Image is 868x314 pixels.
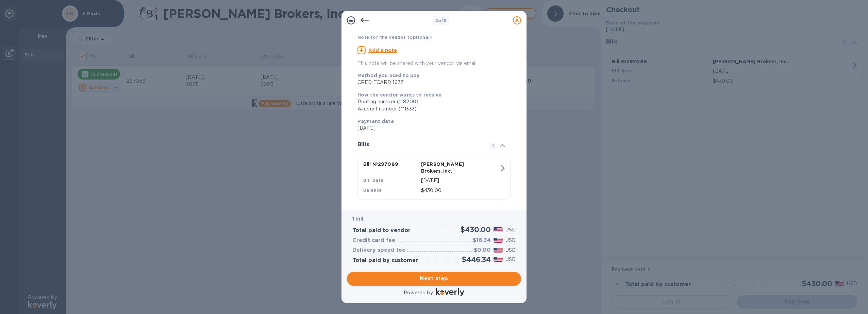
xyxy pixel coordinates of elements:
p: $430.00 [421,187,499,194]
div: Note for the vendor (optional)Add a noteThis note will be shared with your vendor via email [357,8,511,67]
img: USD [494,257,503,262]
b: 1 bill [352,216,363,222]
div: Account number (**1333) [357,105,505,112]
img: Logo [436,288,464,296]
p: Bill № 297089 [363,161,418,168]
h3: Delivery speed fee [352,247,405,254]
p: [DATE] [357,125,505,132]
b: Note for the vendor (optional) [357,35,432,40]
b: Payment date [357,119,394,124]
img: USD [494,248,503,252]
span: 2 [435,18,438,23]
h3: Bills [357,141,481,148]
button: Bill №297089[PERSON_NAME] Brokers, Inc.Bill date[DATE]Balance$430.00 [357,155,511,200]
p: [PERSON_NAME] Brokers, Inc. [421,161,476,174]
img: USD [494,238,503,243]
p: This note will be shared with your vendor via email [357,60,511,67]
h3: Total paid to vendor [352,227,411,234]
img: USD [494,227,503,232]
h3: $0.00 [474,247,491,254]
span: Next step [352,275,516,283]
h2: $430.00 [461,225,491,234]
b: Method you used to pay [357,73,419,78]
button: Next step [347,272,521,285]
b: Balance [363,188,382,193]
h3: $16.34 [473,237,491,244]
div: Routing number (**8200) [357,98,505,105]
p: Powered by [404,289,433,296]
u: Add a note [368,48,397,53]
p: USD [505,226,516,233]
h3: Credit card fee [352,237,395,244]
span: 1 [489,141,497,150]
p: USD [505,256,516,263]
p: USD [505,247,516,254]
p: [DATE] [421,177,499,184]
p: USD [505,237,516,244]
b: of 3 [435,18,447,23]
div: CREDITCARD 1677 [357,79,505,86]
b: How the vendor wants to receive [357,92,442,98]
h2: $446.34 [462,255,491,264]
h3: Total paid by customer [352,257,418,264]
b: Bill date [363,178,384,183]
